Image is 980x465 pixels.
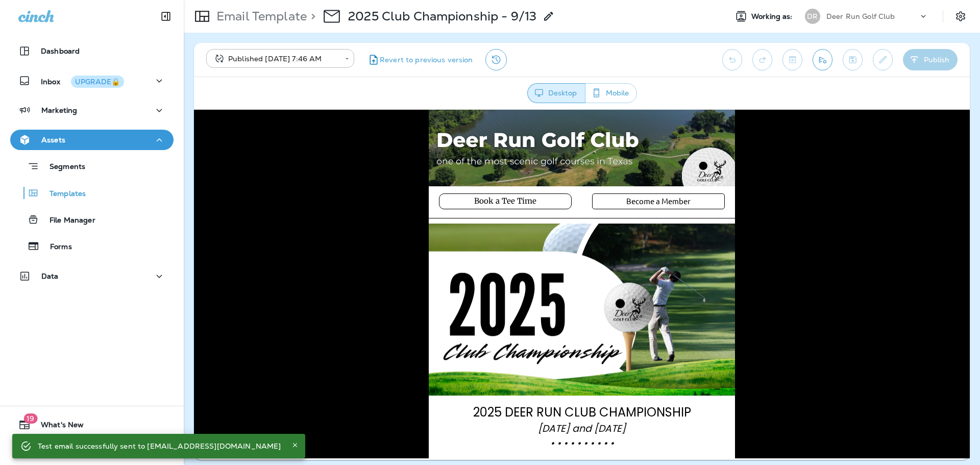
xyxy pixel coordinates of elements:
[380,55,473,65] span: Revert to previous version
[152,6,180,27] button: Collapse Sidebar
[10,439,174,459] button: Support
[485,49,507,70] button: View Changelog
[289,439,301,451] button: Close
[71,76,124,88] button: UPGRADE🔒
[41,47,80,55] p: Dashboard
[38,437,281,455] div: Test email successfully sent to [EMAIL_ADDRESS][DOMAIN_NAME]
[10,414,174,435] button: 19What's New
[751,12,795,21] span: Working as:
[23,413,37,424] span: 19
[267,84,356,99] a: Book a Tee Time
[348,9,536,24] p: 2025 Club Championship - 9/13
[10,182,174,204] button: Templates
[39,189,86,199] p: Templates
[813,49,832,70] button: Send test email
[951,7,970,26] button: Settings
[585,83,637,103] button: Mobile
[10,130,174,150] button: Assets
[31,421,84,433] span: What's New
[41,272,59,280] p: Data
[10,235,174,257] button: Forms
[356,327,420,340] em: • • • • • • • • • •
[10,70,174,91] button: InboxUPGRADE🔒
[10,100,174,120] button: Marketing
[307,9,315,24] p: >
[39,216,95,226] p: File Manager
[10,41,174,61] button: Dashboard
[41,76,124,86] p: Inbox
[362,49,477,70] button: Revert to previous version
[212,9,307,24] p: Email Template
[419,84,510,99] a: Become a Member
[213,54,338,64] div: Published [DATE] 7:46 AM
[75,78,120,85] div: UPGRADE🔒
[235,114,541,286] img: 2025 Club Championship
[805,9,820,24] div: DR
[10,155,174,177] button: Segments
[41,106,77,114] p: Marketing
[39,162,85,173] p: Segments
[826,12,895,20] p: Deer Run Golf Club
[527,83,585,103] button: Desktop
[10,209,174,230] button: File Manager
[344,312,432,326] em: [DATE] and [DATE]
[279,294,497,311] span: 2025 DEER RUN CLUB CHAMPIONSHIP
[40,242,72,252] p: Forms
[41,136,65,144] p: Assets
[10,266,174,286] button: Data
